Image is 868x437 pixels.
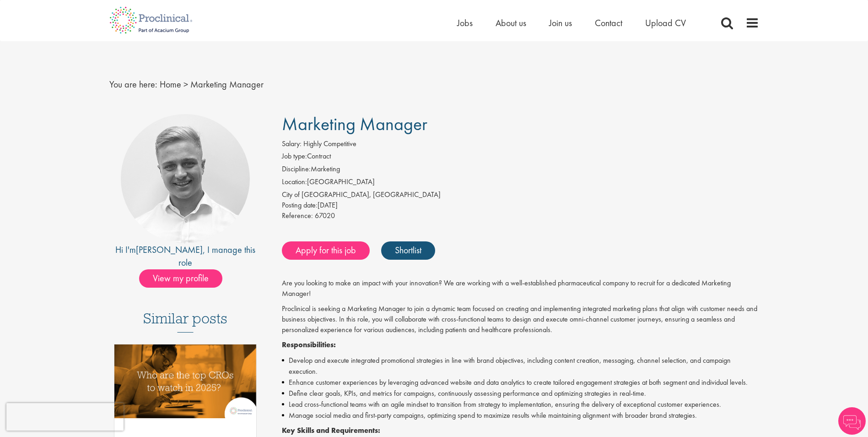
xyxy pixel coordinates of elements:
iframe: reCAPTCHA [6,403,124,431]
label: Salary: [282,139,302,149]
div: [DATE] [282,200,759,211]
li: [GEOGRAPHIC_DATA] [282,177,759,190]
span: Marketing Manager [190,78,264,90]
a: [PERSON_NAME] [136,244,203,256]
img: Chatbot [838,407,866,435]
span: 67020 [315,211,335,220]
label: Reference: [282,211,313,221]
a: breadcrumb link [160,78,181,90]
span: You are here: [109,78,157,90]
a: Link to a post [114,344,257,426]
span: View my profile [139,269,222,288]
div: City of [GEOGRAPHIC_DATA], [GEOGRAPHIC_DATA] [282,190,759,200]
span: Posting date: [282,200,318,210]
label: Discipline: [282,164,311,175]
a: Join us [549,17,572,29]
a: Contact [595,17,622,29]
div: Hi I'm , I manage this role [109,243,262,269]
strong: Responsibilities: [282,340,336,350]
li: Define clear goals, KPIs, and metrics for campaigns, continuously assessing performance and optim... [282,388,759,399]
strong: Key Skills and Requirements: [282,426,380,435]
a: About us [496,17,526,29]
a: Upload CV [645,17,686,29]
img: Top 10 CROs 2025 | Proclinical [114,344,257,418]
li: Manage social media and first-party campaigns, optimizing spend to maximize results while maintai... [282,410,759,421]
span: Highly Competitive [303,139,356,148]
a: View my profile [139,271,232,283]
img: imeage of recruiter Joshua Bye [121,114,250,243]
span: > [183,78,188,90]
li: Develop and execute integrated promotional strategies in line with brand objectives, including co... [282,355,759,377]
label: Location: [282,177,307,187]
a: Shortlist [381,241,435,260]
p: Proclinical is seeking a Marketing Manager to join a dynamic team focused on creating and impleme... [282,304,759,335]
h3: Similar posts [143,311,227,333]
span: Marketing Manager [282,112,427,136]
a: Apply for this job [282,241,370,260]
li: Lead cross-functional teams with an agile mindset to transition from strategy to implementation, ... [282,399,759,410]
label: Job type: [282,151,307,162]
li: Enhance customer experiences by leveraging advanced website and data analytics to create tailored... [282,377,759,388]
li: Contract [282,151,759,164]
li: Marketing [282,164,759,177]
p: Are you looking to make an impact with your innovation? We are working with a well-established ph... [282,278,759,299]
a: Jobs [457,17,473,29]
